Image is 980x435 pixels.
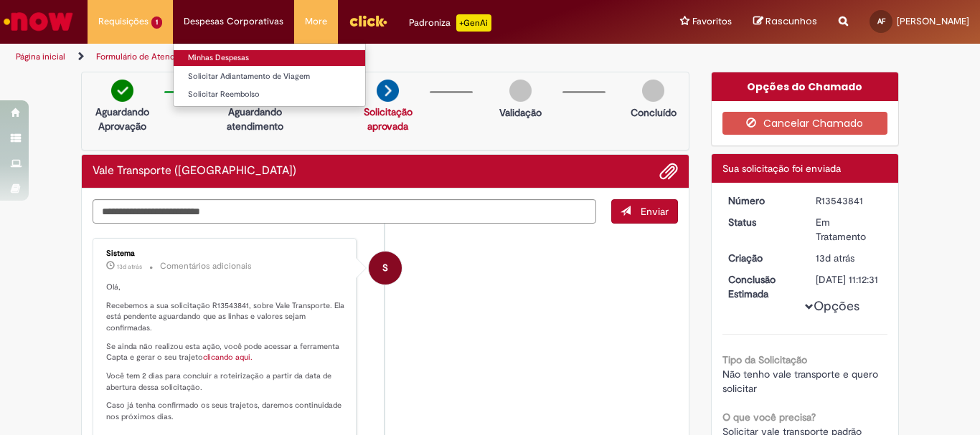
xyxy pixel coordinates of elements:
span: 1 [151,16,162,29]
div: System [369,252,402,285]
b: Tipo da Solicitação [722,353,807,366]
ul: Trilhas de página [11,44,643,70]
p: Se ainda não realizou esta ação, você pode acessar a ferramenta Capta e gerar o seu trajeto [106,341,345,363]
span: Não tenho vale transporte e quero solicitar [722,368,881,395]
a: Rascunhos [753,15,817,29]
span: 13d atrás [816,252,854,264]
dt: Conclusão Estimada [717,272,806,301]
img: check-circle-green.png [111,80,133,102]
img: img-circle-grey.png [509,80,532,102]
div: Opções do Chamado [712,72,899,101]
dt: Criação [717,251,806,265]
a: Página inicial [16,51,65,62]
div: Em Tratamento [816,215,882,244]
h2: Vale Transporte (VT) Histórico de tíquete [93,165,296,178]
img: ServiceNow [1,7,75,36]
button: Adicionar anexos [659,162,678,181]
time: 17/09/2025 14:12:31 [117,262,142,271]
span: 13d atrás [117,262,142,271]
div: [DATE] 11:12:31 [816,272,882,287]
div: 17/09/2025 14:12:25 [816,251,882,265]
span: Sua solicitação foi enviada [722,162,841,175]
a: Solicitar Adiantamento de Viagem [174,69,365,85]
span: Enviar [641,205,669,218]
p: Aguardando atendimento [220,105,290,133]
span: AF [877,16,885,26]
span: Requisições [98,14,149,29]
ul: Despesas Corporativas [173,43,366,107]
dt: Status [717,215,806,229]
p: Aguardando Aprovação [88,105,157,133]
p: Caso já tenha confirmado os seus trajetos, daremos continuidade nos próximos dias. [106,400,345,422]
span: [PERSON_NAME] [897,15,969,27]
b: O que você precisa? [722,411,816,424]
button: Enviar [611,199,678,224]
p: +GenAi [456,14,491,32]
img: arrow-next.png [377,80,399,102]
a: Minhas Despesas [174,50,365,66]
a: Solicitar Reembolso [174,87,365,102]
a: Solicitação aprovada [364,105,413,133]
img: click_logo_yellow_360x200.png [349,10,387,32]
time: 17/09/2025 14:12:25 [816,252,854,264]
small: Comentários adicionais [160,260,252,272]
span: S [382,251,388,285]
p: Você tem 2 dias para concluir a roteirização a partir da data de abertura dessa solicitação. [106,371,345,393]
dt: Número [717,193,806,208]
button: Cancelar Chamado [722,112,888,135]
span: Rascunhos [765,14,817,28]
div: R13543841 [816,193,882,208]
p: Recebemos a sua solicitação R13543841, sobre Vale Transporte. Ela está pendente aguardando que as... [106,300,345,334]
textarea: Digite sua mensagem aqui... [93,199,596,224]
img: img-circle-grey.png [642,80,664,102]
span: More [305,14,327,29]
p: Concluído [631,105,677,120]
span: Despesas Corporativas [184,14,283,29]
span: Favoritos [692,14,732,29]
a: Formulário de Atendimento [96,51,202,62]
div: Sistema [106,249,345,258]
a: clicando aqui. [203,352,253,363]
p: Validação [499,105,542,120]
div: Padroniza [409,14,491,32]
p: Olá, [106,282,345,293]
